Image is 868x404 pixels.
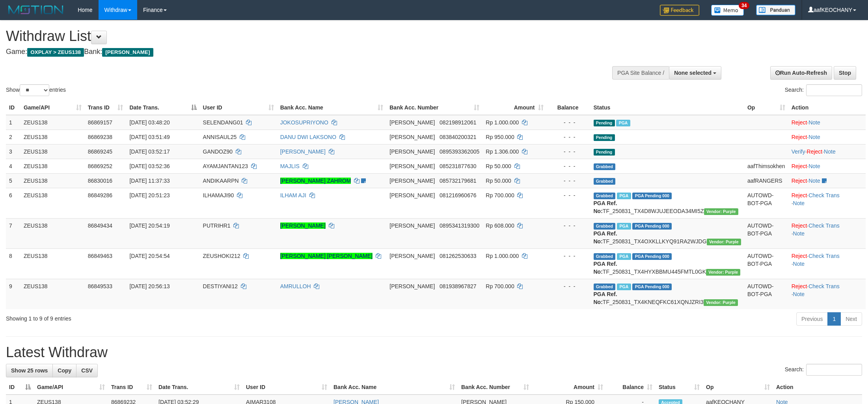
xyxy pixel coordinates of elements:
span: [DATE] 11:37:33 [129,178,170,184]
a: Check Trans [808,253,840,259]
td: 4 [6,159,20,173]
th: Bank Acc. Number: activate to sort column ascending [458,380,532,395]
span: Vendor URL: https://trx4.1velocity.biz [707,239,741,245]
div: - - - [550,222,587,230]
a: Note [808,163,820,169]
span: Rp 608.000 [486,222,514,229]
span: Copy 0895393362005 to clipboard [440,148,479,155]
span: Rp 700.000 [486,192,514,198]
span: Vendor URL: https://trx4.1velocity.biz [704,299,738,306]
td: 8 [6,248,20,279]
span: [DATE] 03:51:49 [129,134,170,140]
div: - - - [550,191,587,199]
td: ZEUS138 [20,218,85,248]
span: Rp 700.000 [486,283,514,289]
td: 2 [6,130,20,144]
span: Marked by aafRornrotha [617,223,631,230]
span: [PERSON_NAME] [102,48,153,57]
th: Game/API: activate to sort column ascending [34,380,108,395]
span: Rp 50.000 [486,178,511,184]
a: [PERSON_NAME] ZAHROM [280,178,351,184]
td: ZEUS138 [20,173,85,188]
th: Action [773,380,862,395]
th: Date Trans.: activate to sort column ascending [155,380,243,395]
label: Search: [785,84,862,96]
span: Marked by aafchomsokheang [616,120,630,126]
span: [PERSON_NAME] [389,178,435,184]
td: 3 [6,144,20,159]
th: Action [788,100,866,115]
span: Grabbed [594,178,616,185]
a: AMRULLOH [280,283,311,289]
b: PGA Ref. No: [594,200,617,214]
td: · [788,173,866,188]
span: 86849463 [88,253,112,259]
span: Copy 081216960676 to clipboard [440,192,476,198]
a: ILHAM AJI [280,192,306,198]
span: [DATE] 20:54:54 [129,253,170,259]
div: - - - [550,133,587,141]
span: Marked by aafRornrotha [617,193,631,199]
div: - - - [550,162,587,170]
a: Check Trans [808,222,840,229]
td: · [788,115,866,130]
span: [PERSON_NAME] [389,163,435,169]
a: Note [793,291,805,297]
img: panduan.png [756,5,795,15]
span: PGA Pending [632,193,672,199]
td: ZEUS138 [20,159,85,173]
a: Reject [807,148,823,155]
a: Note [793,230,805,237]
a: [PERSON_NAME] [280,148,326,155]
span: 86869238 [88,134,112,140]
span: 86869252 [88,163,112,169]
div: - - - [550,282,587,290]
th: User ID: activate to sort column ascending [200,100,277,115]
th: Bank Acc. Name: activate to sort column ascending [277,100,387,115]
span: [DATE] 20:51:23 [129,192,170,198]
span: 86830016 [88,178,112,184]
span: Copy 081938967827 to clipboard [440,283,476,289]
td: · [788,159,866,173]
span: Vendor URL: https://trx4.1velocity.biz [704,208,738,215]
span: Grabbed [594,163,616,170]
h1: Withdraw List [6,28,571,44]
span: Pending [594,149,615,156]
span: OXPLAY > ZEUS138 [27,48,84,57]
a: Reject [792,253,807,259]
span: SELENDANG01 [203,119,243,126]
td: 9 [6,279,20,309]
span: Rp 1.000.000 [486,119,519,126]
th: ID: activate to sort column descending [6,380,34,395]
th: Game/API: activate to sort column ascending [20,100,85,115]
span: PGA Pending [632,253,672,260]
span: CSV [81,367,93,374]
span: [PERSON_NAME] [389,119,435,126]
a: Next [840,312,862,326]
div: - - - [550,177,587,185]
span: 86849286 [88,192,112,198]
select: Showentries [20,84,49,96]
span: DESTIYANI12 [203,283,238,289]
span: 86849434 [88,222,112,229]
th: Trans ID: activate to sort column ascending [108,380,155,395]
a: Note [808,178,820,184]
td: ZEUS138 [20,248,85,279]
th: Op: activate to sort column ascending [744,100,788,115]
a: Run Auto-Refresh [770,66,832,80]
span: [DATE] 03:48:20 [129,119,170,126]
td: AUTOWD-BOT-PGA [744,248,788,279]
span: ZEUSHOKI212 [203,253,240,259]
button: None selected [669,66,721,80]
span: PGA Pending [632,284,672,290]
a: [PERSON_NAME] [PERSON_NAME] [280,253,373,259]
td: ZEUS138 [20,130,85,144]
span: [PERSON_NAME] [389,134,435,140]
span: Rp 50.000 [486,163,511,169]
span: 86869157 [88,119,112,126]
span: Vendor URL: https://trx4.1velocity.biz [706,269,740,276]
a: [PERSON_NAME] [280,222,326,229]
td: 6 [6,188,20,218]
span: Grabbed [594,253,616,260]
span: [PERSON_NAME] [389,148,435,155]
